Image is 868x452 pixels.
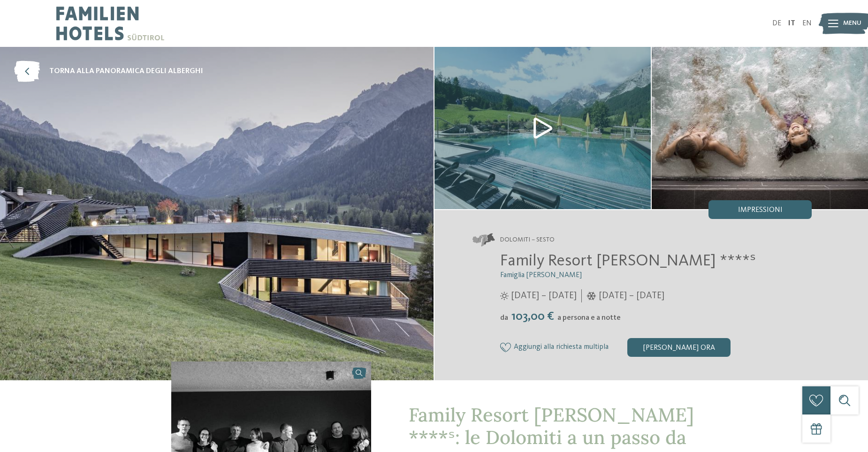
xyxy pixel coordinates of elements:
span: [DATE] – [DATE] [511,289,577,302]
i: Orari d'apertura estate [500,292,509,300]
span: [DATE] – [DATE] [599,289,664,302]
a: EN [802,20,812,27]
a: DE [772,20,781,27]
a: IT [788,20,795,27]
span: a persona e a notte [557,314,621,322]
div: [PERSON_NAME] ora [627,338,731,357]
span: da [500,314,508,322]
img: Il nostro family hotel a Sesto, il vostro rifugio sulle Dolomiti. [434,47,651,209]
span: torna alla panoramica degli alberghi [49,66,203,76]
span: 103,00 € [509,310,556,323]
span: Family Resort [PERSON_NAME] ****ˢ [500,253,756,269]
i: Orari d'apertura inverno [586,292,596,300]
span: Famiglia [PERSON_NAME] [500,271,582,279]
span: Aggiungi alla richiesta multipla [514,343,609,352]
span: Impressioni [738,206,783,214]
span: Dolomiti – Sesto [500,235,555,245]
a: torna alla panoramica degli alberghi [14,61,203,82]
img: Il nostro family hotel a Sesto, il vostro rifugio sulle Dolomiti. [652,47,868,209]
span: Menu [843,19,861,28]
